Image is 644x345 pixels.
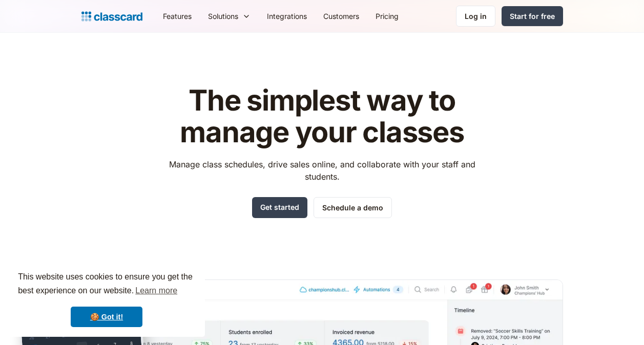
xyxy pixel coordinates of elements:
[252,197,307,218] a: Get started
[159,85,485,148] h1: The simplest way to manage your classes
[200,5,259,28] div: Solutions
[510,11,555,21] div: Start for free
[71,307,142,327] a: dismiss cookie message
[81,9,142,24] a: home
[259,5,315,28] a: Integrations
[315,5,367,28] a: Customers
[465,11,487,21] div: Log in
[314,197,392,218] a: Schedule a demo
[367,5,407,28] a: Pricing
[208,11,238,21] div: Solutions
[159,158,485,183] p: Manage class schedules, drive sales online, and collaborate with your staff and students.
[502,6,563,26] a: Start for free
[18,271,195,298] span: This website uses cookies to ensure you get the best experience on our website.
[456,6,495,27] a: Log in
[155,5,200,28] a: Features
[8,261,205,337] div: cookieconsent
[134,283,179,298] a: learn more about cookies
